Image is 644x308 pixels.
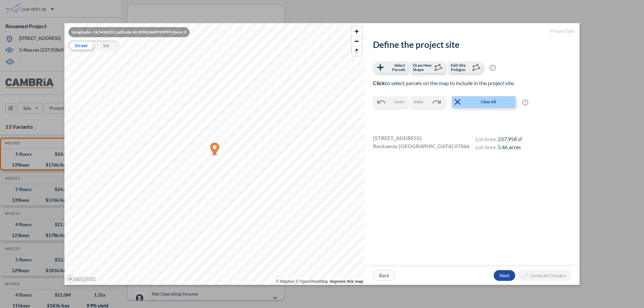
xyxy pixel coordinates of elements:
[379,272,389,279] p: Back
[451,63,471,72] span: Edit Site Polygon
[64,23,365,285] canvas: Map
[413,63,433,72] span: Draw New Shape
[330,279,363,284] a: Improve this map
[522,100,528,106] span: ?
[494,270,515,281] button: Next
[414,99,423,105] span: Redo
[499,272,509,279] p: Next
[68,27,190,37] div: Longitude: -74.5496101 Latitude: 40.90962469999999 Zoom: 2
[276,279,294,284] a: Mapbox
[476,136,522,144] h4: Lot Area:
[210,142,219,156] div: Map marker
[373,80,385,86] b: Click
[365,23,580,40] h5: Project Site
[463,99,515,105] span: Clear All
[373,135,422,143] span: [STREET_ADDRESS]
[394,99,404,105] span: Undo
[498,136,522,142] span: 237,958 sf
[373,143,470,151] span: Rockaway [GEOGRAPHIC_DATA] 07866
[373,96,408,108] button: Undo
[498,144,521,150] span: 5.46 acres
[373,80,515,86] span: to select parcels on the map to include in the project site.
[296,279,328,284] a: OpenStreetMap
[452,96,516,108] button: Clear All
[411,96,445,108] button: Redo
[352,26,362,36] button: Zoom in
[352,46,362,56] button: Reset bearing to north
[490,65,496,71] span: ?
[385,63,405,72] span: Select Parcels
[352,36,362,46] button: Zoom out
[373,270,395,281] button: Back
[476,144,522,152] h4: Lot Area:
[373,40,572,50] h2: Define the project site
